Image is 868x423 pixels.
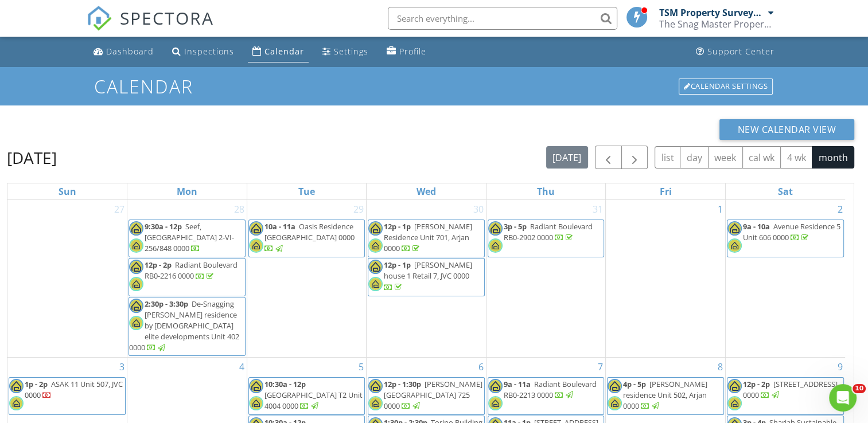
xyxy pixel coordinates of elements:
[368,379,383,393] img: android.png
[691,41,779,62] a: Support Center
[595,358,605,376] a: Go to August 7, 2025
[129,220,246,257] a: 9:30a - 12p Seef, [GEOGRAPHIC_DATA] 2-VI-256/848 0000
[829,384,857,412] iframe: Intercom live chat
[476,358,486,376] a: Go to August 6, 2025
[504,379,531,389] span: 9a - 11a
[112,200,127,218] a: Go to July 27, 2025
[727,396,742,410] img: tsm_insta_dp.png
[727,377,844,415] a: 12p - 2p [STREET_ADDRESS] 0000
[780,146,812,169] button: 4 wk
[384,260,411,270] span: 12p - 1p
[7,200,127,357] td: Go to July 27, 2025
[488,396,503,410] img: tsm_insta_dp.png
[812,146,854,169] button: month
[727,221,742,236] img: android.png
[607,377,724,415] a: 4p - 5p [PERSON_NAME] residence Unit 502, Arjan 0000
[488,221,503,236] img: android.png
[247,200,367,357] td: Go to July 29, 2025
[264,221,355,242] span: Oasis Residence [GEOGRAPHIC_DATA] 0000
[367,200,486,357] td: Go to July 30, 2025
[623,379,646,389] span: 4p - 5p
[679,79,773,95] div: Calendar Settings
[174,183,200,199] a: Monday
[384,379,482,411] span: [PERSON_NAME][GEOGRAPHIC_DATA] 725 0000
[129,258,246,296] a: 12p - 2p Radiant Boulevard RB0-2216 0000
[725,200,845,357] td: Go to August 2, 2025
[835,358,845,376] a: Go to August 9, 2025
[56,183,79,199] a: Sunday
[368,377,485,415] a: 12p - 1:30p [PERSON_NAME][GEOGRAPHIC_DATA] 725 0000
[368,238,383,253] img: tsm_insta_dp.png
[719,119,855,140] button: New Calendar View
[590,200,605,218] a: Go to July 31, 2025
[743,221,840,242] span: Avenue Residence 5 Unit 606 0000
[249,379,263,393] img: android.png
[248,41,309,62] a: Calendar
[25,379,48,389] span: 1p - 2p
[659,7,765,18] div: TSM Property Surveyor 2
[708,146,743,169] button: week
[399,46,426,57] div: Profile
[368,258,485,296] a: 12p - 1p [PERSON_NAME] house 1 Retail 7, JVC 0000
[414,183,438,199] a: Wednesday
[715,200,725,218] a: Go to August 1, 2025
[296,183,317,199] a: Tuesday
[106,46,154,57] div: Dashboard
[9,377,126,415] a: 1p - 2p ASAK 11 Unit 507, JVC 0000
[742,146,781,169] button: cal wk
[264,46,304,57] div: Calendar
[25,379,123,400] span: ASAK 11 Unit 507, JVC 0000
[835,200,845,218] a: Go to August 2, 2025
[318,41,373,62] a: Settings
[129,297,246,356] a: 2:30p - 3:30p De-Snagging [PERSON_NAME] residence by [DEMOGRAPHIC_DATA] elite developments Unit 4...
[623,379,707,411] span: [PERSON_NAME] residence Unit 502, Arjan 0000
[743,379,770,389] span: 12p - 2p
[117,358,127,376] a: Go to August 3, 2025
[680,146,709,169] button: day
[145,260,238,281] span: Radiant Boulevard RB0-2216 0000
[334,46,368,57] div: Settings
[368,221,383,236] img: android.png
[129,238,143,253] img: tsm_insta_dp.png
[368,277,383,291] img: tsm_insta_dp.png
[655,146,680,169] button: list
[546,146,588,169] button: [DATE]
[727,220,844,257] a: 9a - 10a Avenue Residence 5 Unit 606 0000
[129,221,143,236] img: android.png
[384,221,472,253] span: [PERSON_NAME] Residence Unit 701, Arjan 0000
[504,379,597,400] a: 9a - 11a Radiant Boulevard RB0-2213 0000
[368,396,383,410] img: tsm_insta_dp.png
[384,379,421,389] span: 12p - 1:30p
[264,379,363,411] a: 10:30a - 12p [GEOGRAPHIC_DATA] T2 Unit 4004 0000
[145,260,238,281] a: 12p - 2p Radiant Boulevard RB0-2216 0000
[388,7,617,30] input: Search everything...
[89,41,158,62] a: Dashboard
[129,277,143,291] img: tsm_insta_dp.png
[382,41,431,62] a: Profile
[743,221,770,232] span: 9a - 10a
[248,220,365,257] a: 10a - 11a Oasis Residence [GEOGRAPHIC_DATA] 0000
[606,200,726,357] td: Go to August 1, 2025
[853,384,866,393] span: 10
[623,379,707,411] a: 4p - 5p [PERSON_NAME] residence Unit 502, Arjan 0000
[368,220,485,257] a: 12p - 1p [PERSON_NAME] Residence Unit 701, Arjan 0000
[351,200,366,218] a: Go to July 29, 2025
[384,260,472,292] a: 12p - 1p [PERSON_NAME] house 1 Retail 7, JVC 0000
[129,260,143,274] img: android.png
[249,396,263,410] img: tsm_insta_dp.png
[595,146,622,169] button: Previous month
[384,221,472,253] a: 12p - 1p [PERSON_NAME] Residence Unit 701, Arjan 0000
[129,299,143,313] img: android.png
[657,183,674,199] a: Friday
[87,15,214,40] a: SPECTORA
[727,238,742,253] img: tsm_insta_dp.png
[25,379,123,400] a: 1p - 2p ASAK 11 Unit 507, JVC 0000
[384,260,472,281] span: [PERSON_NAME] house 1 Retail 7, JVC 0000
[471,200,486,218] a: Go to July 30, 2025
[384,221,411,232] span: 12p - 1p
[129,299,239,353] a: 2:30p - 3:30p De-Snagging [PERSON_NAME] residence by [DEMOGRAPHIC_DATA] elite developments Unit 4...
[9,396,24,410] img: tsm_insta_dp.png
[145,221,234,253] a: 9:30a - 12p Seef, [GEOGRAPHIC_DATA] 2-VI-256/848 0000
[145,299,188,309] span: 2:30p - 3:30p
[707,46,774,57] div: Support Center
